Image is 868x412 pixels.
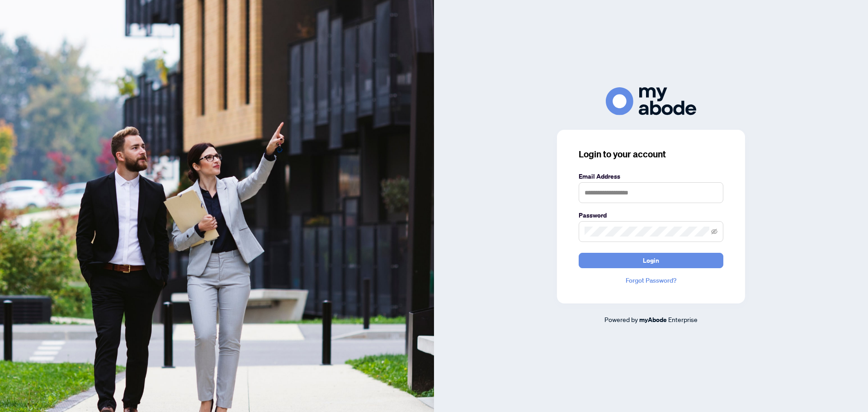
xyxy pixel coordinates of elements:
[606,87,696,115] img: ma-logo
[643,253,659,268] span: Login
[579,253,723,268] button: Login
[604,315,638,323] span: Powered by
[711,228,717,235] span: eye-invisible
[579,148,723,161] h3: Login to your account
[579,210,723,220] label: Password
[639,315,667,325] a: myAbode
[668,315,698,323] span: Enterprise
[579,171,723,181] label: Email Address
[579,275,723,285] a: Forgot Password?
